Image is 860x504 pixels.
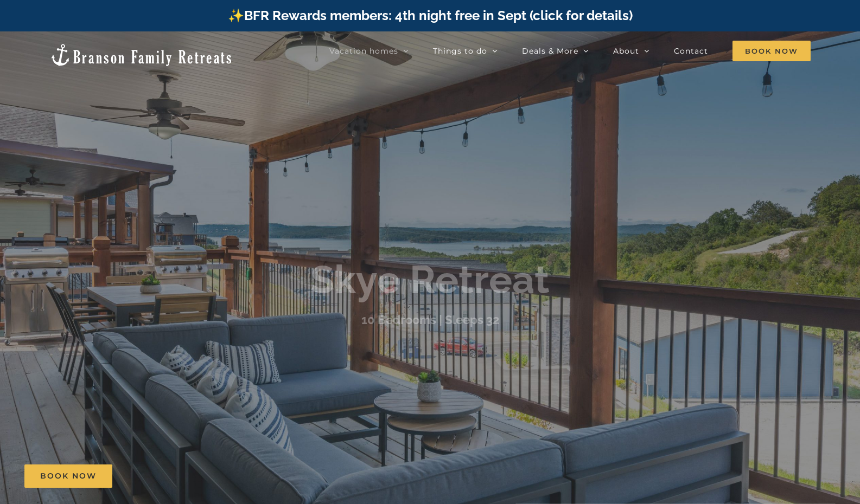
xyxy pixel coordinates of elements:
[49,43,233,67] img: Branson Family Retreats Logo
[40,471,97,481] span: Book Now
[522,47,578,55] span: Deals & More
[329,40,811,62] nav: Main Menu
[329,40,409,62] a: Vacation homes
[228,8,633,23] a: ✨BFR Rewards members: 4th night free in Sept (click for details)
[433,47,487,55] span: Things to do
[732,41,811,61] span: Book Now
[613,47,639,55] span: About
[613,40,649,62] a: About
[24,464,112,488] a: Book Now
[361,313,499,327] h3: 10 Bedrooms | Sleeps 32
[310,256,550,302] b: Skye Retreat
[329,47,398,55] span: Vacation homes
[674,40,708,62] a: Contact
[433,40,498,62] a: Things to do
[674,47,708,55] span: Contact
[522,40,589,62] a: Deals & More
